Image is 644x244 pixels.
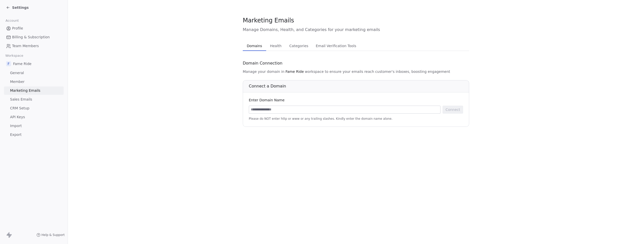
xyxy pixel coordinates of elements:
[3,17,21,24] span: Account
[42,233,65,237] span: Help & Support
[268,42,284,49] span: Health
[13,61,31,66] span: Fame Ride
[4,69,64,77] a: General
[245,42,264,49] span: Domains
[243,27,469,33] span: Manage Domains, Health, and Categories for your marketing emails
[10,106,29,111] span: CRM Setup
[287,42,310,49] span: Categories
[286,69,304,74] span: Fame Ride
[36,233,65,237] a: Help & Support
[12,5,29,10] span: Settings
[3,52,25,59] span: Workspace
[243,17,294,24] span: Marketing Emails
[4,104,64,112] a: CRM Setup
[4,78,64,86] a: Member
[12,35,50,40] span: Billing & Subscription
[442,106,463,114] button: Connect
[375,69,450,74] span: customer's inboxes, boosting engagement
[249,84,286,88] span: Connect a Domain
[249,98,463,103] div: Enter Domain Name
[10,97,32,102] span: Sales Emails
[10,114,25,120] span: API Keys
[10,79,25,84] span: Member
[10,132,22,137] span: Export
[6,5,29,10] a: Settings
[249,117,463,121] span: Please do NOT enter http or www or any trailing slashes. Kindly enter the domain name alone.
[4,42,64,50] a: Team Members
[4,131,64,139] a: Export
[4,33,64,41] a: Billing & Subscription
[10,88,40,93] span: Marketing Emails
[10,123,22,129] span: Import
[243,60,283,66] span: Domain Connection
[314,42,358,49] span: Email Verification Tools
[10,70,24,76] span: General
[4,86,64,95] a: Marketing Emails
[243,69,285,74] span: Manage your domain in
[6,61,11,66] span: F
[4,122,64,130] a: Import
[12,26,23,31] span: Profile
[305,69,374,74] span: workspace to ensure your emails reach
[4,95,64,104] a: Sales Emails
[12,43,39,49] span: Team Members
[4,113,64,121] a: API Keys
[4,24,64,33] a: Profile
